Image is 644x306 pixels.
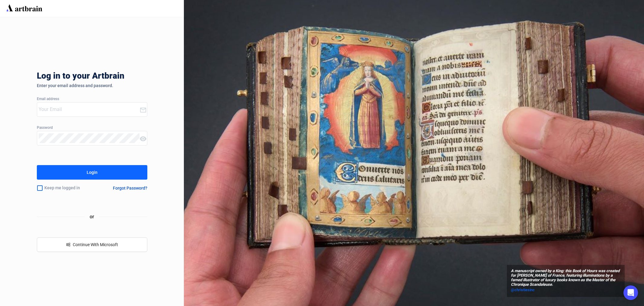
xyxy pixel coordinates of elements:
[39,105,139,114] input: Your Email
[66,243,70,247] span: windows
[37,126,147,130] div: Password
[511,287,621,293] a: @christiesinc
[623,285,638,300] div: Open Intercom Messenger
[37,182,98,194] div: Keep me logged in
[113,186,147,190] div: Forgot Password?
[511,269,621,287] span: A manuscript owned by a King: this Book of Hours was created for [PERSON_NAME] of France, featuri...
[37,97,147,101] div: Email address
[73,242,118,247] span: Continue With Microsoft
[37,237,147,252] button: windowsContinue With Microsoft
[85,213,99,220] span: or
[511,288,535,292] span: @christiesinc
[37,83,147,88] div: Enter your email address and password.
[87,168,98,177] div: Login
[37,71,218,83] div: Log in to your Artbrain
[37,165,147,180] button: Login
